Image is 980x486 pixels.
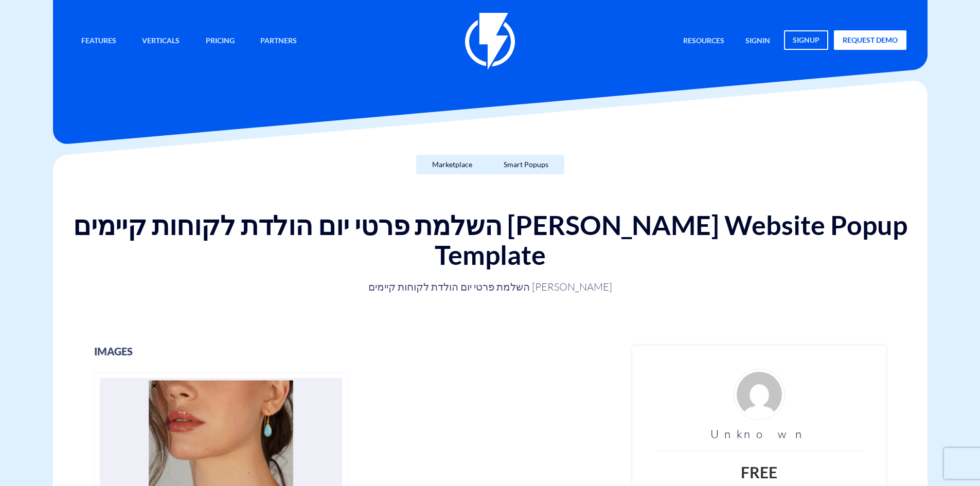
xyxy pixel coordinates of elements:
[488,155,564,174] a: Smart Popups
[738,30,778,52] a: signin
[655,428,863,440] h3: Unknown
[734,369,785,420] img: d4fe36f24926ae2e6254bfc5557d6d03
[74,30,124,52] a: Features
[416,155,488,174] a: Marketplace
[149,280,832,294] p: השלמת פרטי יום הולדת לקוחות קיימים [PERSON_NAME]
[198,30,242,52] a: Pricing
[63,210,917,269] h1: השלמת פרטי יום הולדת לקוחות קיימים [PERSON_NAME] Website Popup Template
[134,30,187,52] a: Verticals
[675,30,732,52] a: Resources
[784,30,828,50] a: signup
[253,30,305,52] a: Partners
[94,346,617,357] h3: images
[834,30,906,50] a: request demo
[655,461,863,483] div: Free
